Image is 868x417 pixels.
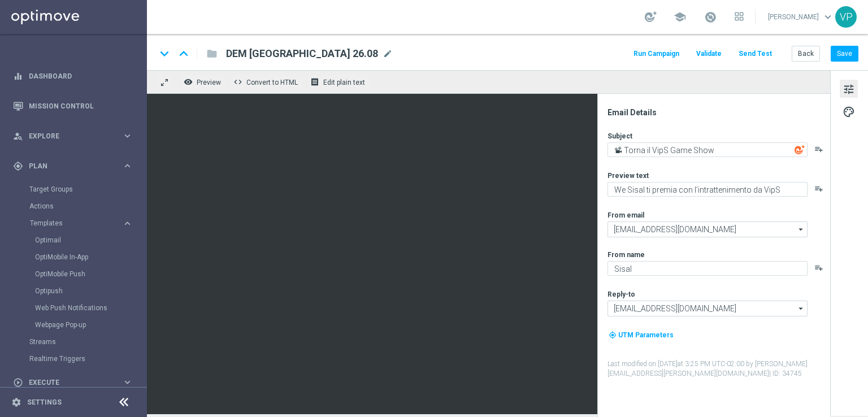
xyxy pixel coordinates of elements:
[607,329,675,341] button: my_location UTM Parameters
[29,379,122,386] span: Execute
[796,222,807,237] i: arrow_drop_down
[122,377,133,388] i: keyboard_arrow_right
[737,46,774,62] button: Send Test
[29,333,146,350] div: Streams
[13,377,23,388] i: play_circle_outline
[607,132,632,141] label: Subject
[35,286,118,296] a: Optipush
[840,80,858,98] button: tune
[35,283,146,299] div: Optipush
[197,79,221,86] span: Preview
[35,249,146,266] div: OptiMobile In-App
[795,145,805,155] img: optiGenie.svg
[233,77,242,86] span: code
[607,221,808,237] input: Select
[35,303,118,312] a: Web Push Notifications
[29,133,122,140] span: Explore
[840,102,858,120] button: palette
[35,253,118,262] a: OptiMobile In-App
[618,331,674,339] span: UTM Parameters
[175,45,192,62] i: keyboard_arrow_up
[13,131,122,141] div: Explore
[814,184,823,193] button: playlist_add
[835,6,857,28] div: VP
[11,397,21,407] i: settings
[13,377,122,388] div: Execute
[12,72,133,81] div: equalizer Dashboard
[156,45,173,62] i: keyboard_arrow_down
[122,218,133,229] i: keyboard_arrow_right
[35,299,146,316] div: Web Push Notifications
[29,181,146,198] div: Target Groups
[632,46,681,62] button: Run Campaign
[184,77,193,86] i: remove_red_eye
[674,11,686,23] span: school
[29,185,118,194] a: Target Groups
[13,161,122,171] div: Plan
[822,11,834,23] span: keyboard_arrow_down
[29,61,133,91] a: Dashboard
[814,263,823,272] button: playlist_add
[35,320,118,329] a: Webpage Pop-up
[122,160,133,171] i: keyboard_arrow_right
[843,82,855,97] span: tune
[607,290,635,299] label: Reply-to
[13,161,23,171] i: gps_fixed
[29,350,146,367] div: Realtime Triggers
[12,378,133,387] button: play_circle_outline Execute keyboard_arrow_right
[792,46,820,62] button: Back
[814,145,823,154] button: playlist_add
[13,71,23,81] i: equalizer
[323,79,365,86] span: Edit plain text
[769,370,802,377] span: | ID: 34745
[122,131,133,141] i: keyboard_arrow_right
[29,198,146,215] div: Actions
[35,236,118,245] a: Optimail
[696,50,722,58] span: Validate
[226,47,378,60] span: DEM Warm Bridge 26.08
[607,359,829,379] label: Last modified on [DATE] at 3:25 PM UTC-02:00 by [PERSON_NAME][EMAIL_ADDRESS][PERSON_NAME][DOMAIN_...
[695,46,723,62] button: Validate
[13,91,133,121] div: Mission Control
[29,163,122,170] span: Plan
[30,220,111,227] span: Templates
[12,132,133,141] button: person_search Explore keyboard_arrow_right
[12,102,133,111] button: Mission Control
[13,131,23,141] i: person_search
[607,107,829,118] div: Email Details
[767,8,835,25] a: [PERSON_NAME]keyboard_arrow_down
[29,91,133,121] a: Mission Control
[29,337,118,346] a: Streams
[12,162,133,171] button: gps_fixed Plan keyboard_arrow_right
[609,331,617,339] i: my_location
[383,49,393,59] span: mode_edit
[843,105,855,119] span: palette
[607,301,808,316] input: Select
[796,301,807,316] i: arrow_drop_down
[35,266,146,283] div: OptiMobile Push
[29,354,118,363] a: Realtime Triggers
[13,61,133,91] div: Dashboard
[35,316,146,333] div: Webpage Pop-up
[607,211,644,220] label: From email
[231,75,303,89] button: code Convert to HTML
[35,232,146,249] div: Optimail
[831,46,858,62] button: Save
[246,79,298,86] span: Convert to HTML
[30,220,122,227] div: Templates
[29,215,146,333] div: Templates
[607,171,649,180] label: Preview text
[310,77,319,86] i: receipt
[35,270,118,279] a: OptiMobile Push
[607,250,645,259] label: From name
[27,399,62,406] a: Settings
[29,219,133,228] button: Templates keyboard_arrow_right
